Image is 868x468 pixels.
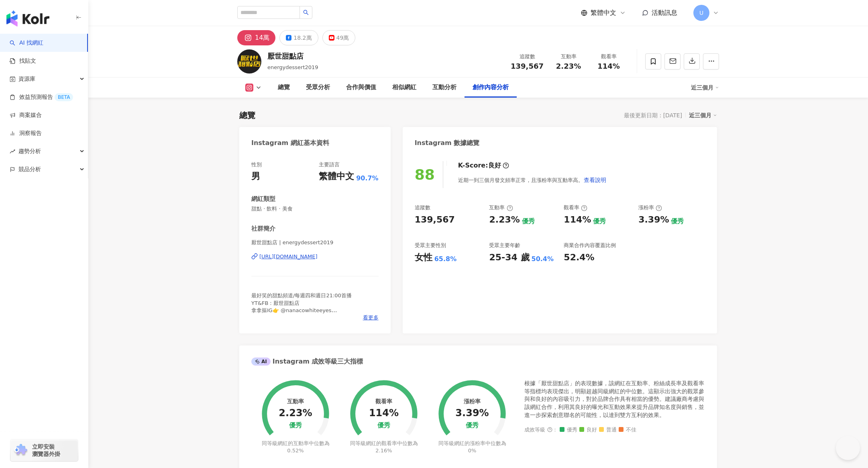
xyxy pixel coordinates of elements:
[415,251,432,264] div: 女性
[251,205,379,213] span: 甜點 · 飲料 · 美食
[10,129,42,137] a: 洞察報告
[289,422,302,429] div: 優秀
[239,110,255,121] div: 總覽
[10,149,15,154] span: rise
[237,49,261,74] img: KOL Avatar
[363,314,379,321] span: 看更多
[251,358,271,366] div: AI
[415,139,480,147] div: Instagram 數據總覽
[251,170,260,183] div: 男
[356,174,379,183] span: 90.7%
[579,427,597,433] span: 良好
[689,110,717,121] div: 近三個月
[251,195,275,203] div: 網紅類型
[583,172,607,188] button: 查看說明
[319,170,354,183] div: 繁體中文
[287,448,304,454] span: 0.52%
[671,217,684,226] div: 優秀
[466,422,479,429] div: 優秀
[251,161,262,168] div: 性別
[237,30,275,45] button: 14萬
[336,32,349,43] div: 49萬
[10,57,36,65] a: 找貼文
[489,214,520,226] div: 2.23%
[599,427,617,433] span: 普通
[458,161,509,170] div: K-Score :
[619,427,636,433] span: 不佳
[691,81,719,94] div: 近三個月
[437,440,507,454] div: 同等級網紅的漲粉率中位數為
[638,214,669,226] div: 3.39%
[306,83,330,92] div: 受眾分析
[392,83,416,92] div: 相似網紅
[638,204,662,211] div: 漲粉率
[10,93,73,101] a: 效益預測報告BETA
[584,177,606,183] span: 查看說明
[836,436,860,460] iframe: Help Scout Beacon - Open
[473,83,509,92] div: 創作內容分析
[18,142,41,160] span: 趨勢分析
[522,217,535,226] div: 優秀
[564,214,591,226] div: 114%
[10,439,78,461] a: chrome extension立即安裝 瀏覽器外掛
[455,408,489,419] div: 3.39%
[524,427,705,433] div: 成效等級 ：
[415,242,446,249] div: 受眾主要性別
[322,30,356,45] button: 49萬
[564,204,587,211] div: 觀看率
[13,444,29,457] img: chrome extension
[593,53,624,61] div: 觀看率
[18,70,35,88] span: 資源庫
[532,255,554,264] div: 50.4%
[18,160,41,178] span: 競品分析
[511,62,544,70] span: 139,567
[259,253,318,260] div: [URL][DOMAIN_NAME]
[251,357,363,366] div: Instagram 成效等級三大指標
[6,10,49,27] img: logo
[434,255,457,264] div: 65.8%
[432,83,456,92] div: 互動分析
[319,161,340,168] div: 主要語言
[564,242,616,249] div: 商業合作內容覆蓋比例
[624,112,682,119] div: 最後更新日期：[DATE]
[415,214,455,226] div: 139,567
[10,111,42,119] a: 商案媒合
[652,9,677,16] span: 活動訊息
[597,62,620,70] span: 114%
[279,408,312,419] div: 2.23%
[488,161,501,170] div: 良好
[415,166,435,183] div: 88
[560,427,577,433] span: 優秀
[564,251,594,264] div: 52.4%
[32,443,60,458] span: 立即安裝 瀏覽器外掛
[699,8,703,17] span: U
[415,204,430,211] div: 追蹤數
[346,83,376,92] div: 合作與價值
[464,398,481,405] div: 漲粉率
[458,172,607,188] div: 近期一到三個月發文頻率正常，且漲粉率與互動率高。
[489,251,529,264] div: 25-34 歲
[278,83,290,92] div: 總覽
[349,440,419,454] div: 同等級網紅的觀看率中位數為
[556,62,581,70] span: 2.23%
[251,239,379,246] span: 厭世甜點店 | energydessert2019
[251,139,329,147] div: Instagram 網紅基本資料
[377,422,390,429] div: 優秀
[303,10,309,15] span: search
[267,64,318,70] span: energydessert2019
[287,398,304,405] div: 互動率
[489,242,520,249] div: 受眾主要年齡
[591,8,616,17] span: 繁體中文
[369,408,399,419] div: 114%
[593,217,606,226] div: 優秀
[375,398,392,405] div: 觀看率
[251,225,275,233] div: 社群簡介
[251,292,370,335] span: 最好笑的甜點頻道/每週四和週日21:00首播 YT&FB：厭世甜點店 拿拿摳IG👉 @nanacowhiteeyes 大白 IG👉@mr.dabaid TACO IG 👉 @albertchan...
[524,380,705,419] div: 根據「厭世甜點店」的表現數據，該網紅在互動率、粉絲成長率及觀看率等指標均表現傑出，明顯超越同級網紅的中位數。這顯示出強大的觀眾參與和良好的內容吸引力，對於品牌合作具有相當的優勢。建議廠商考慮與該...
[375,448,392,454] span: 2.16%
[261,440,331,454] div: 同等級網紅的互動率中位數為
[279,30,318,45] button: 18.2萬
[255,32,269,43] div: 14萬
[511,53,544,61] div: 追蹤數
[553,53,584,61] div: 互動率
